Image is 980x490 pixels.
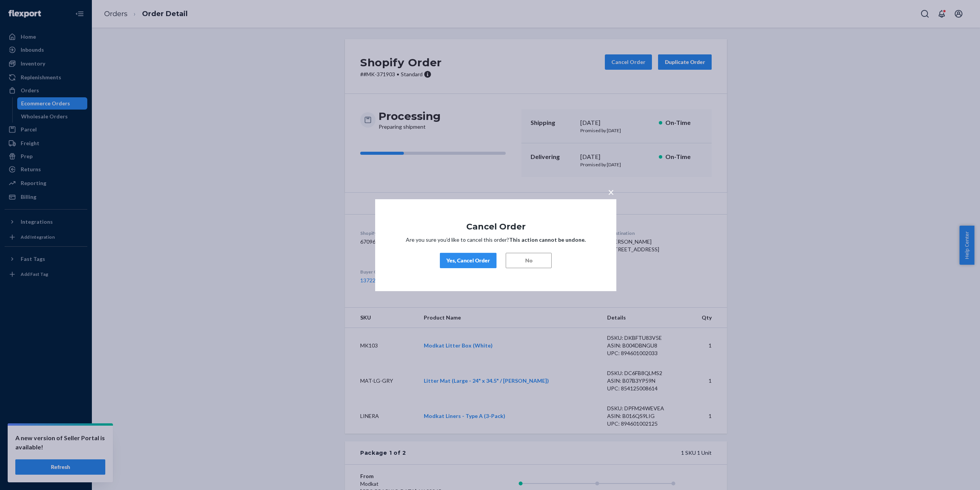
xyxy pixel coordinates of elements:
h1: Cancel Order [398,222,593,231]
button: Yes, Cancel Order [440,253,497,268]
strong: This action cannot be undone. [509,236,586,243]
span: × [608,185,614,198]
div: Yes, Cancel Order [446,257,490,264]
button: No [506,253,552,268]
p: Are you sure you’d like to cancel this order? [398,236,593,244]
